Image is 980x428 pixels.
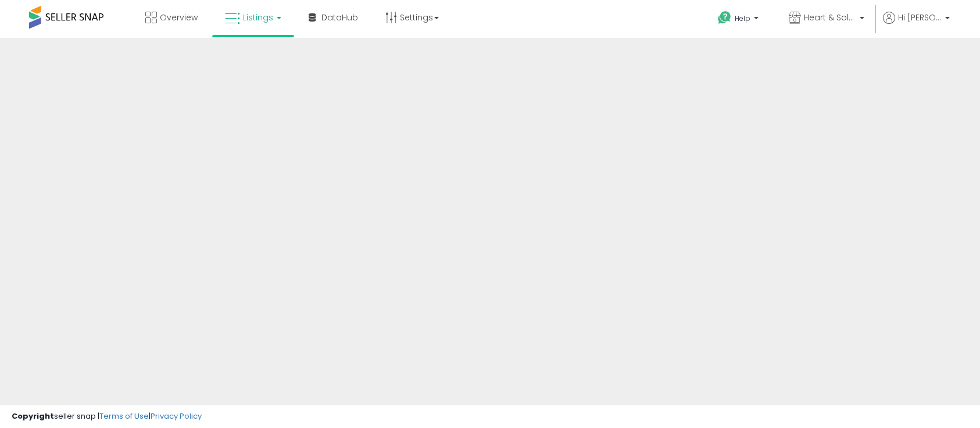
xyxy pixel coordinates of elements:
a: Terms of Use [99,411,149,422]
span: Heart & Sole Trading [804,12,856,23]
div: seller snap | | [12,411,202,422]
span: Overview [160,12,198,23]
span: Listings [243,12,273,23]
a: Help [709,2,770,38]
strong: Copyright [12,411,54,422]
i: Get Help [717,10,732,25]
a: Privacy Policy [151,411,202,422]
span: Help [735,13,750,23]
span: Hi [PERSON_NAME] [898,12,942,23]
span: DataHub [321,12,358,23]
a: Hi [PERSON_NAME] [883,12,950,38]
